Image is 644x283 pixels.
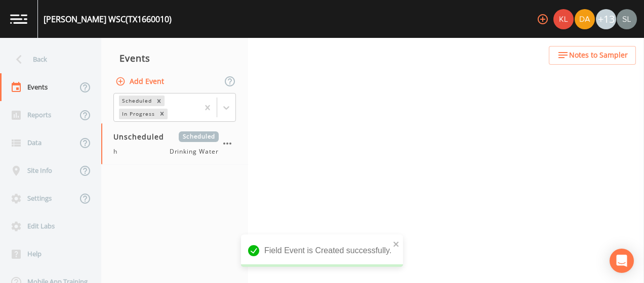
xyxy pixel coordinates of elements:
div: Events [101,45,248,71]
span: h [113,147,124,156]
span: Unscheduled [113,131,171,142]
div: Scheduled [119,96,153,106]
div: +13 [596,9,616,29]
a: UnscheduledScheduledhDrinking Water [101,123,248,165]
div: [PERSON_NAME] WSC (TX1660010) [44,13,172,25]
span: Notes to Sampler [569,49,628,62]
button: close [393,238,400,250]
div: Remove Scheduled [153,96,165,106]
button: Add Event [113,72,168,91]
div: Remove In Progress [156,109,168,119]
img: 9c4450d90d3b8045b2e5fa62e4f92659 [553,9,574,29]
div: In Progress [119,109,156,119]
div: Open Intercom Messenger [610,249,634,273]
img: logo [10,14,27,24]
img: 0d5b2d5fd6ef1337b72e1b2735c28582 [617,9,637,29]
div: David Weber [574,9,595,29]
button: Notes to Sampler [549,46,636,65]
div: Kler Teran [553,9,574,29]
div: Field Event is Created successfully. [241,234,403,267]
img: a84961a0472e9debc750dd08a004988d [575,9,595,29]
span: Scheduled [179,131,219,142]
span: Drinking Water [170,147,219,156]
